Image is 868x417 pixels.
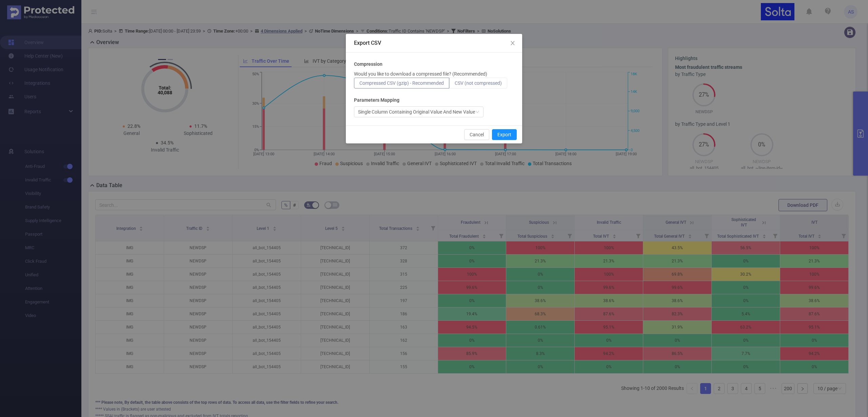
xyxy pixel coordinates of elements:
[492,129,517,140] button: Export
[354,71,487,78] p: Would you like to download a compressed file? (Recommended)
[510,40,515,46] i: icon: close
[354,39,514,47] div: Export CSV
[503,34,522,53] button: Close
[455,80,502,86] span: CSV (not compressed)
[359,80,444,86] span: Compressed CSV (gzip) - Recommended
[354,61,382,68] b: Compression
[358,107,475,117] div: Single Column Containing Original Value And New Value
[464,129,489,140] button: Cancel
[354,97,399,104] b: Parameters Mapping
[475,110,479,115] i: icon: down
